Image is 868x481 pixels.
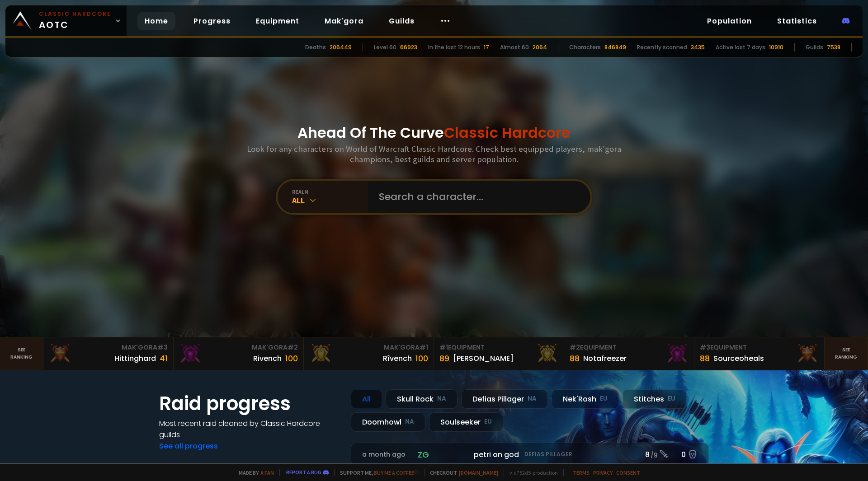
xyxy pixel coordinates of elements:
div: Nek'Rosh [552,389,619,409]
a: #3Equipment88Sourceoheals [694,337,825,370]
div: 66923 [400,43,417,51]
div: Stitches [623,389,687,409]
a: Seeranking [825,337,868,370]
a: Equipment [249,12,307,30]
div: Equipment [700,343,819,352]
span: # 2 [570,343,580,352]
div: 100 [415,352,428,364]
div: Recently scanned [637,43,687,51]
a: Consent [616,469,640,476]
div: Level 60 [374,43,396,51]
a: Buy me a coffee [374,469,419,476]
div: 88 [700,352,710,364]
small: EU [668,394,675,403]
div: 100 [285,352,298,364]
a: Terms [573,469,590,476]
div: 10910 [769,43,783,51]
small: NA [437,394,446,403]
span: # 2 [288,343,298,352]
div: Defias Pillager [461,389,548,409]
div: Deaths [305,43,326,51]
span: Support me, [334,469,419,476]
small: NA [405,417,414,426]
span: AOTC [39,10,111,32]
span: # 1 [420,343,428,352]
span: Checkout [424,469,498,476]
a: Home [137,12,175,30]
a: a fan [260,469,274,476]
div: Rivench [253,353,282,364]
a: Population [700,12,759,30]
a: Mak'Gora#2Rivench100 [174,337,304,370]
h1: Ahead Of The Curve [297,122,571,144]
div: In the last 12 hours [428,43,480,51]
div: Notafreezer [583,353,627,364]
div: Equipment [570,343,689,352]
div: Soulseeker [429,412,503,432]
div: All [351,389,382,409]
div: Almost 60 [500,43,529,51]
span: # 1 [439,343,448,352]
a: Mak'Gora#1Rîvench100 [304,337,434,370]
span: Made by [233,469,274,476]
div: Doomhowl [351,412,425,432]
div: 3435 [691,43,705,51]
div: 206449 [330,43,352,51]
span: v. d752d5 - production [504,469,558,476]
h3: Look for any characters on World of Warcraft Classic Hardcore. Check best equipped players, mak'g... [243,144,625,164]
div: 7538 [827,43,840,51]
div: Equipment [439,343,558,352]
a: [DOMAIN_NAME] [459,469,498,476]
a: Report a bug [286,469,321,476]
div: Mak'Gora [49,343,168,352]
input: Search a character... [373,181,580,213]
a: Mak'Gora#3Hittinghard41 [43,337,174,370]
a: Progress [186,12,238,30]
span: # 3 [157,343,168,352]
a: Mak'gora [317,12,371,30]
div: 846849 [604,43,626,51]
a: Privacy [593,469,613,476]
small: Classic Hardcore [39,10,111,18]
a: Classic HardcoreAOTC [5,5,127,36]
div: Sourceoheals [713,353,764,364]
span: Classic Hardcore [444,122,571,143]
small: EU [600,394,608,403]
div: Mak'Gora [179,343,298,352]
small: NA [528,394,537,403]
div: All [292,195,368,205]
small: EU [484,417,492,426]
h1: Raid progress [159,389,340,418]
div: Hittinghard [114,353,156,364]
h4: Most recent raid cleaned by Classic Hardcore guilds [159,418,340,440]
div: 2064 [533,43,547,51]
a: See all progress [159,441,218,451]
div: Mak'Gora [309,343,428,352]
a: Guilds [382,12,422,30]
div: Guilds [806,43,823,51]
div: 41 [160,352,168,364]
a: a month agozgpetri on godDefias Pillager8 /90 [351,443,709,467]
a: Statistics [770,12,824,30]
a: #1Equipment89[PERSON_NAME] [434,337,564,370]
div: Characters [569,43,601,51]
div: Skull Rock [386,389,458,409]
div: Rîvench [383,353,412,364]
a: #2Equipment88Notafreezer [564,337,694,370]
div: [PERSON_NAME] [453,353,514,364]
div: Active last 7 days [716,43,765,51]
span: # 3 [700,343,710,352]
div: realm [292,188,368,195]
div: 89 [439,352,449,364]
div: 88 [570,352,580,364]
div: 17 [484,43,489,51]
